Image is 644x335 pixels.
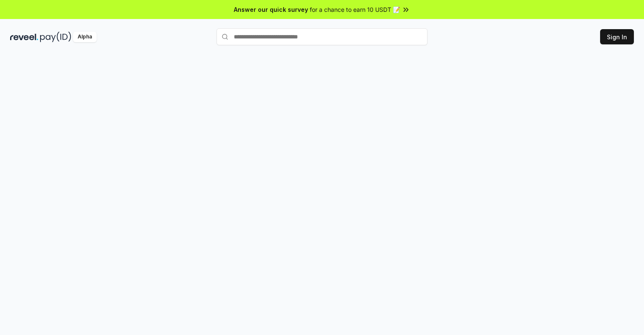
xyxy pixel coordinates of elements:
[600,29,634,44] button: Sign In
[10,32,38,42] img: reveel_dark
[310,5,400,14] span: for a chance to earn 10 USDT 📝
[73,32,97,42] div: Alpha
[40,32,71,42] img: pay_id
[234,5,308,14] span: Answer our quick survey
